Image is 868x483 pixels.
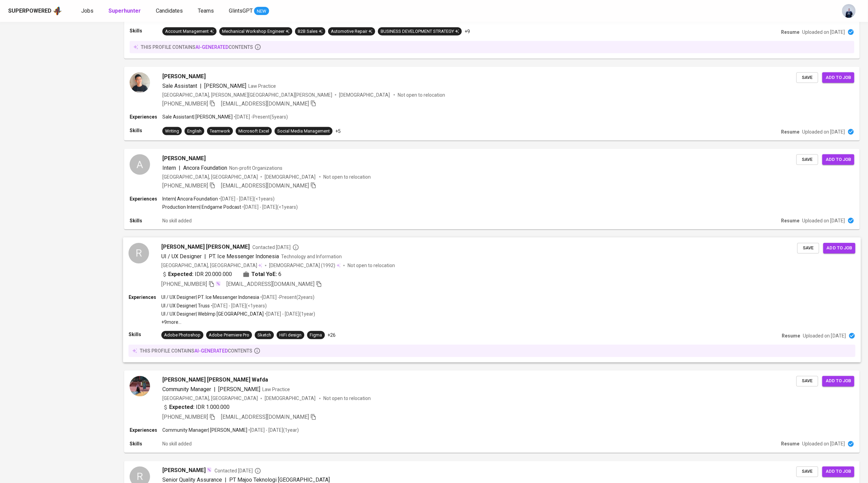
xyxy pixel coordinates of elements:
span: [PHONE_NUMBER] [161,281,207,288]
span: | [179,164,180,172]
span: Save [800,74,815,82]
svg: By Batam recruiter [254,468,261,474]
button: Add to job [822,376,854,387]
span: [PERSON_NAME] [162,467,206,475]
p: +26 [328,332,336,339]
span: Law Practice [262,387,290,392]
span: Non-profit Organizations [229,165,282,171]
p: Uploaded on [DATE] [803,332,846,339]
p: this profile contains contents [140,347,252,354]
img: 6627389ec8615e7e4edbcd799f357180.jpg [130,376,150,397]
p: Uploaded on [DATE] [802,217,845,224]
button: Save [796,154,818,165]
span: [EMAIL_ADDRESS][DOMAIN_NAME] [226,281,315,288]
p: • [DATE] - [DATE] ( <1 years ) [218,195,275,202]
span: Contacted [DATE] [215,468,261,474]
span: GlintsGPT [229,8,253,14]
div: A [130,154,150,175]
div: Superpowered [8,7,52,15]
img: app logo [53,6,62,16]
span: [PERSON_NAME] [PERSON_NAME] [161,243,250,251]
a: [PERSON_NAME] [PERSON_NAME] WafdaCommunity Manager|[PERSON_NAME]Law Practice[GEOGRAPHIC_DATA], [G... [124,371,860,453]
div: Figma [310,332,322,339]
p: • [DATE] - Present ( 5 years ) [233,113,288,120]
a: R[PERSON_NAME] [PERSON_NAME]Contacted [DATE]UI / UX Designer|PT. Ice Messenger IndonesiaTechnolog... [124,238,860,362]
span: Add to job [826,377,851,385]
div: IDR 20.000.000 [161,271,232,279]
p: Experiences [130,113,162,120]
img: magic_wand.svg [216,281,221,287]
p: No skill added [162,217,192,224]
span: Add to job [827,244,852,252]
span: Teams [198,8,214,14]
span: [EMAIL_ADDRESS][DOMAIN_NAME] [221,100,309,107]
span: AI-generated [194,348,227,354]
span: [EMAIL_ADDRESS][DOMAIN_NAME] [221,182,309,189]
p: • [DATE] - Present ( 2 years ) [259,294,314,301]
div: Sketch [258,332,271,339]
b: Total YoE: [251,271,277,279]
span: [DEMOGRAPHIC_DATA] [265,174,317,180]
span: [PERSON_NAME] [162,72,206,81]
button: Add to job [823,243,855,253]
div: [GEOGRAPHIC_DATA], [GEOGRAPHIC_DATA] [162,395,258,402]
img: 1c77767f0b6d0305695a14ddfe8bc8d5.jpg [130,72,150,93]
span: Add to job [826,74,851,82]
p: this profile contains contents [141,44,253,51]
button: Save [797,243,819,253]
p: Uploaded on [DATE] [802,128,845,135]
div: [GEOGRAPHIC_DATA], [GEOGRAPHIC_DATA] [161,262,262,269]
p: UI / UX Designer | PT. Ice Messenger Indonesia [161,294,259,301]
a: Superpoweredapp logo [8,6,62,16]
span: | [200,82,202,90]
p: Community Manager | [PERSON_NAME] [162,427,247,434]
p: • [DATE] - [DATE] ( 1 year ) [264,310,315,317]
p: No skill added [162,441,192,447]
a: Teams [198,7,215,15]
svg: By Batam recruiter [292,244,299,251]
p: Not open to relocation [398,92,445,98]
span: Add to job [826,468,851,476]
span: | [204,252,206,261]
p: Skills [130,27,162,34]
b: Superhunter [108,8,141,14]
span: [PERSON_NAME] [204,83,246,89]
button: Add to job [822,467,854,477]
p: UI / UX Designer | Truss [161,302,210,309]
span: [PERSON_NAME] [PERSON_NAME] Wafda [162,376,268,384]
p: +9 more ... [161,319,315,326]
span: Sale Assistant [162,83,197,89]
p: • [DATE] - [DATE] ( <1 years ) [210,302,267,309]
p: +9 [465,28,470,35]
div: (1992) [269,262,341,269]
a: Superhunter [108,7,142,15]
b: Expected: [168,271,193,279]
span: 6 [278,271,281,279]
span: Contacted [DATE] [252,244,299,251]
img: magic_wand.svg [206,467,212,473]
div: English [187,128,202,135]
span: Intern [162,165,176,171]
div: Microsoft Excel [238,128,269,135]
p: Skills [129,331,161,338]
span: Ancora Foundation [183,165,227,171]
span: [PERSON_NAME] [218,386,260,393]
div: R [129,243,149,263]
p: +5 [335,128,341,135]
span: [EMAIL_ADDRESS][DOMAIN_NAME] [221,414,309,420]
span: Save [801,244,816,252]
div: Mechanical Workshop Engineer [222,28,290,35]
span: Technology and Information [281,254,342,260]
b: Expected: [169,403,194,412]
a: A[PERSON_NAME]Intern|Ancora FoundationNon-profit Organizations[GEOGRAPHIC_DATA], [GEOGRAPHIC_DATA... [124,149,860,230]
p: Not open to relocation [323,174,371,180]
a: Jobs [81,7,95,15]
p: UI / UX Designer | WebImp [GEOGRAPHIC_DATA] [161,310,264,317]
span: [DEMOGRAPHIC_DATA] [269,262,321,269]
div: Adobe Photoshop [164,332,201,339]
div: [GEOGRAPHIC_DATA], [GEOGRAPHIC_DATA] [162,174,258,180]
div: Writing [165,128,179,135]
span: [DEMOGRAPHIC_DATA] [339,92,391,98]
p: Not open to relocation [348,262,395,269]
span: [DEMOGRAPHIC_DATA] [265,395,317,402]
